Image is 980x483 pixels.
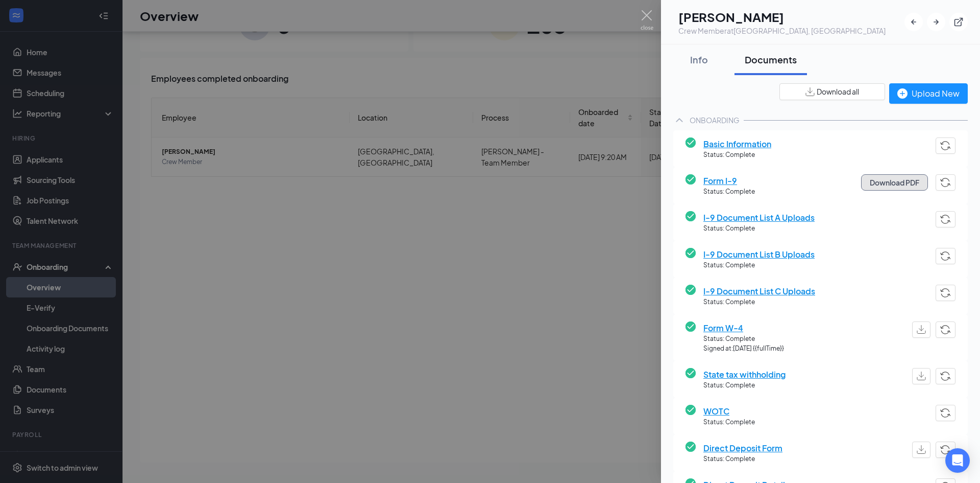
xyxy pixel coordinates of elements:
div: ONBOARDING [690,115,740,125]
span: Status: Complete [703,454,782,464]
span: Status: Complete [703,224,815,234]
span: I-9 Document List A Uploads [703,211,815,224]
span: Status: Complete [703,187,755,197]
div: Open Intercom Messenger [945,448,970,473]
span: Form I-9 [703,174,755,187]
button: ExternalLink [949,13,968,31]
span: I-9 Document List B Uploads [703,248,815,261]
div: Upload New [897,87,960,100]
svg: ArrowRight [931,17,941,27]
span: Status: Complete [703,297,815,307]
span: Status: Complete [703,418,755,427]
button: Download all [779,83,885,100]
button: ArrowRight [927,13,945,31]
div: Crew Member at [GEOGRAPHIC_DATA], [GEOGRAPHIC_DATA] [678,26,886,36]
span: Signed at: [DATE] {{fullTime}} [703,344,784,354]
span: Download all [817,86,859,97]
svg: ExternalLink [953,17,964,27]
span: Status: Complete [703,150,771,160]
button: ArrowLeftNew [904,13,923,31]
svg: ArrowLeftNew [909,17,919,27]
button: Upload New [889,83,968,104]
span: Basic Information [703,137,771,150]
span: Status: Complete [703,334,784,344]
span: Form W-4 [703,321,784,334]
div: Info [683,53,714,66]
span: I-9 Document List C Uploads [703,285,815,297]
span: State tax withholding [703,368,786,381]
span: WOTC [703,405,755,418]
span: Status: Complete [703,261,815,270]
h1: [PERSON_NAME] [678,8,886,26]
span: Status: Complete [703,381,786,390]
svg: ChevronUp [673,114,685,126]
span: Direct Deposit Form [703,442,782,454]
button: Download PDF [861,174,928,191]
div: Documents [745,53,797,66]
